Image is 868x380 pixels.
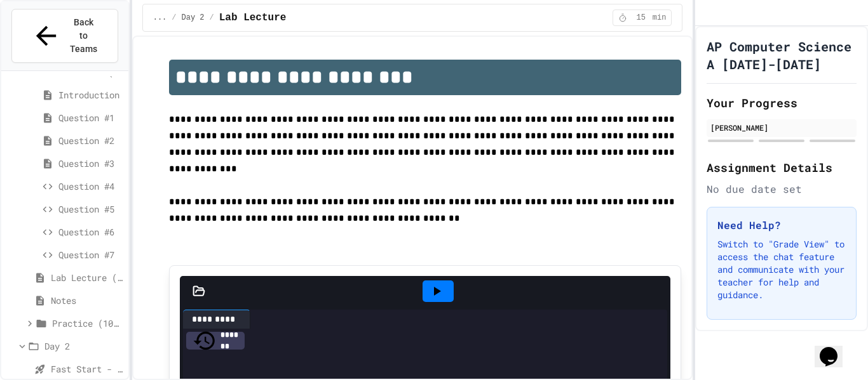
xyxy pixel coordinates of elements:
[44,339,123,353] span: Day 2
[717,238,846,301] p: Switch to "Grade View" to access the chat feature and communicate with your teacher for help and ...
[815,329,855,367] iframe: chat widget
[51,271,123,284] span: Lab Lecture (15 mins)
[631,13,651,23] span: 15
[707,37,857,73] h1: AP Computer Science A [DATE]-[DATE]
[58,134,123,147] span: Question #2
[707,159,857,176] h2: Assignment Details
[58,88,123,102] span: Introduction
[52,317,123,330] span: Practice (10 mins)
[58,248,123,261] span: Question #7
[710,122,853,133] div: [PERSON_NAME]
[51,294,123,307] span: Notes
[182,13,205,23] span: Day 2
[51,362,123,376] span: Fast Start - Quiz
[653,13,667,23] span: min
[69,16,98,56] span: Back to Teams
[58,225,123,239] span: Question #6
[153,13,167,23] span: ...
[58,180,123,193] span: Question #4
[707,94,857,112] h2: Your Progress
[717,218,846,233] h3: Need Help?
[707,181,857,197] div: No due date set
[11,9,118,63] button: Back to Teams
[58,111,123,124] span: Question #1
[210,13,214,23] span: /
[219,10,287,25] span: Lab Lecture
[172,13,176,23] span: /
[58,202,123,216] span: Question #5
[58,157,123,170] span: Question #3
